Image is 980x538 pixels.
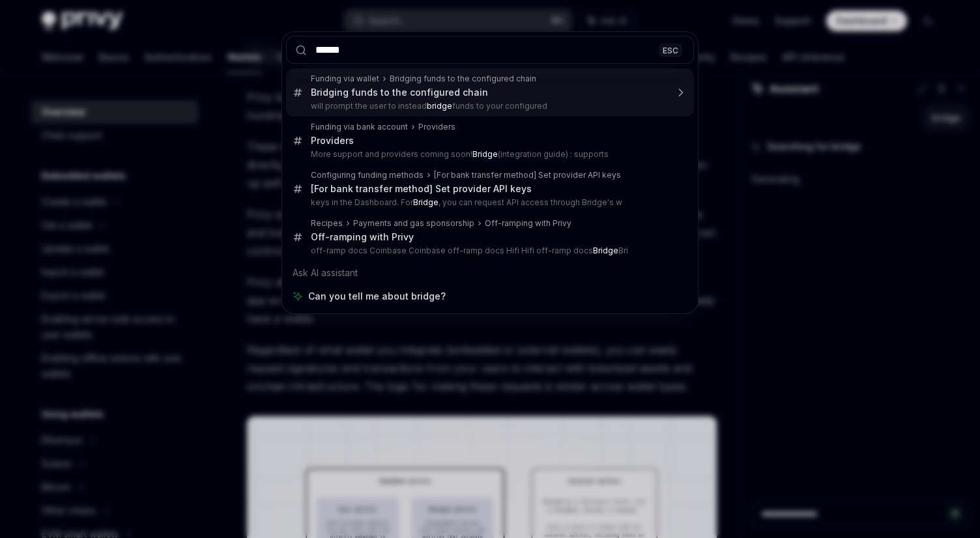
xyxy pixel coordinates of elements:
div: Bridging funds to the configured chain [311,87,488,98]
p: will prompt the user to instead funds to your configured [311,101,667,111]
b: bridge [427,101,452,111]
span: Can you tell me about bridge? [308,290,446,303]
div: Configuring funding methods [311,170,424,180]
div: Funding via bank account [311,122,408,132]
div: Recipes [311,218,343,229]
div: Bridging funds to the configured chain [390,74,536,84]
div: Providers [311,135,354,147]
b: Bridge [593,246,618,255]
p: off-ramp docs Coinbase Coinbase off-ramp docs Hifi Hifi off-ramp docs Bri [311,246,667,256]
b: Bridge [472,149,498,159]
b: Bridge [413,197,439,207]
div: Off-ramping with Privy [485,218,571,229]
div: Funding via wallet [311,74,379,84]
div: ESC [659,43,682,57]
p: keys in the Dashboard. For , you can request API access through Bridge's w [311,197,667,208]
div: Payments and gas sponsorship [353,218,474,229]
div: [For bank transfer method] Set provider API keys [434,170,621,180]
div: Off-ramping with Privy [311,231,414,243]
div: Ask AI assistant [286,261,694,285]
p: More support and providers coming soon! (integration guide) : supports [311,149,667,160]
div: [For bank transfer method] Set provider API keys [311,183,532,195]
div: Providers [418,122,455,132]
